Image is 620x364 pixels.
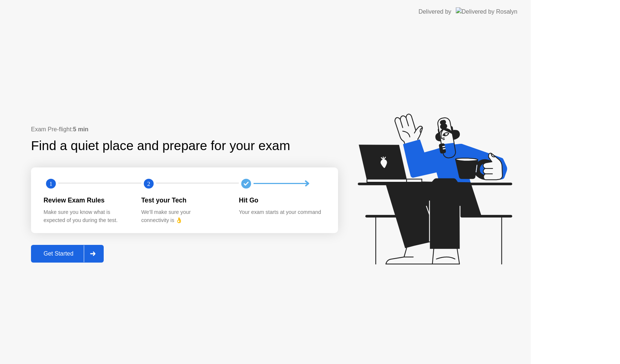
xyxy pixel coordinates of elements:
button: Get Started [31,245,104,263]
b: 5 min [73,126,89,132]
div: Find a quiet place and prepare for your exam [31,136,291,156]
text: 2 [147,180,150,187]
div: Your exam starts at your command [239,208,325,216]
div: Get Started [33,250,84,257]
div: Exam Pre-flight: [31,125,338,134]
div: Test your Tech [141,195,227,205]
div: Review Exam Rules [44,195,130,205]
div: Hit Go [239,195,325,205]
text: 1 [49,180,52,187]
div: Make sure you know what is expected of you during the test. [44,208,130,224]
div: Delivered by [418,7,451,16]
div: We’ll make sure your connectivity is 👌 [141,208,227,224]
img: Delivered by Rosalyn [456,7,517,16]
